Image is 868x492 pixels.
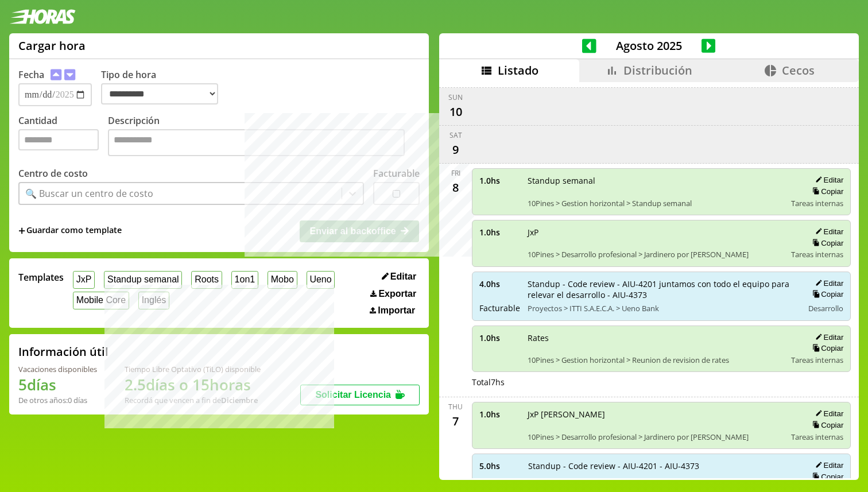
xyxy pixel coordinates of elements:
[479,227,520,238] span: 1.0 hs
[108,129,405,156] textarea: Descripción
[451,168,460,178] div: Fri
[479,175,520,186] span: 1.0 hs
[390,272,416,282] span: Editar
[191,271,222,289] button: Roots
[809,472,843,482] button: Copiar
[791,432,843,442] span: Tareas internas
[447,412,465,430] div: 7
[479,303,520,313] span: Facturable
[73,292,129,309] button: Mobile Core
[528,198,784,208] span: 10Pines > Gestion horizontal > Standup semanal
[809,238,843,248] button: Copiar
[809,289,843,299] button: Copiar
[18,344,108,359] h2: Información útil
[528,249,784,259] span: 10Pines > Desarrollo profesional > Jardinero por [PERSON_NAME]
[791,198,843,208] span: Tareas internas
[528,175,784,186] span: Standup semanal
[809,187,843,196] button: Copiar
[9,9,76,24] img: logotipo
[18,114,108,159] label: Cantidad
[808,303,843,313] span: Desarrollo
[528,332,784,343] span: Rates
[479,460,520,471] span: 5.0 hs
[447,140,465,158] div: 9
[18,68,44,81] label: Fecha
[623,63,692,78] span: Distribución
[18,38,86,53] h1: Cargar hora
[447,102,465,121] div: 10
[25,187,153,200] div: 🔍 Buscar un centro de costo
[125,395,261,405] div: Recordá que vencen a fin de
[448,402,463,412] div: Thu
[479,278,520,289] span: 4.0 hs
[812,409,843,419] button: Editar
[108,114,420,159] label: Descripción
[300,385,420,405] button: Solicitar Licencia
[528,355,784,365] span: 10Pines > Gestion horizontal > Reunion de revision de rates
[101,83,218,104] select: Tipo de hora
[73,271,95,289] button: JxP
[479,409,520,420] span: 1.0 hs
[447,178,465,196] div: 8
[812,278,843,288] button: Editar
[528,303,796,313] span: Proyectos > ITTI S.A.E.C.A. > Ueno Bank
[791,249,843,259] span: Tareas internas
[472,377,851,388] div: Total 7 hs
[378,271,420,282] button: Editar
[18,129,99,150] input: Cantidad
[138,292,169,309] button: Inglés
[367,288,420,300] button: Exportar
[231,271,258,289] button: 1on1
[268,271,297,289] button: Mobo
[479,332,520,343] span: 1.0 hs
[791,355,843,365] span: Tareas internas
[307,271,335,289] button: Ueno
[18,167,88,180] label: Centro de costo
[449,130,462,140] div: Sat
[528,278,796,300] span: Standup - Code review - AIU-4201 juntamos con todo el equipo para relevar el desarrollo - AIU-4373
[528,432,784,442] span: 10Pines > Desarrollo profesional > Jardinero por [PERSON_NAME]
[528,227,784,238] span: JxP
[812,332,843,342] button: Editar
[378,305,415,316] span: Importar
[125,374,261,395] h1: 2.5 días o 15 horas
[18,271,64,284] span: Templates
[101,68,227,106] label: Tipo de hora
[18,224,122,237] span: +Guardar como template
[378,289,416,299] span: Exportar
[18,364,97,374] div: Vacaciones disponibles
[498,63,538,78] span: Listado
[125,364,261,374] div: Tiempo Libre Optativo (TiLO) disponible
[528,409,784,420] span: JxP [PERSON_NAME]
[528,460,796,471] span: Standup - Code review - AIU-4201 - AIU-4373
[448,92,463,102] div: Sun
[439,82,859,478] div: scrollable content
[812,460,843,470] button: Editar
[782,63,815,78] span: Cecos
[104,271,182,289] button: Standup semanal
[596,38,702,53] span: Agosto 2025
[812,175,843,185] button: Editar
[18,395,97,405] div: De otros años: 0 días
[373,167,420,180] label: Facturable
[315,390,391,400] span: Solicitar Licencia
[809,343,843,353] button: Copiar
[18,224,25,237] span: +
[812,227,843,237] button: Editar
[18,374,97,395] h1: 5 días
[221,395,258,405] b: Diciembre
[809,420,843,430] button: Copiar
